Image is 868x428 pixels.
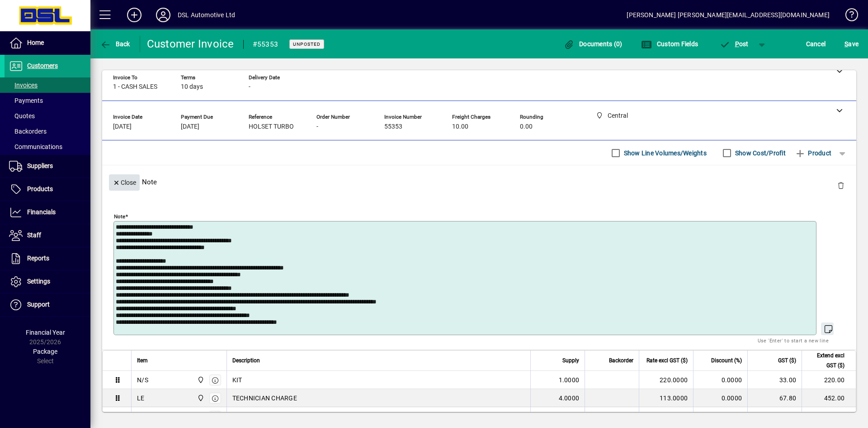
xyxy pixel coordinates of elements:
[802,371,856,389] td: 220.00
[735,40,739,48] span: P
[609,356,633,365] span: Backorder
[109,174,140,191] button: Close
[646,356,688,365] span: Rate excl GST ($)
[27,301,50,308] span: Support
[5,247,90,270] a: Reports
[5,293,90,316] a: Support
[758,335,829,346] mat-hint: Use 'Enter' to start a new line
[9,143,62,150] span: Communications
[181,123,199,130] span: [DATE]
[5,155,90,178] a: Suppliers
[181,83,203,91] span: 10 days
[733,149,786,158] label: Show Cost/Profit
[5,124,90,139] a: Backorders
[27,255,49,262] span: Reports
[9,112,35,120] span: Quotes
[5,93,90,108] a: Payments
[790,145,836,161] button: Product
[384,123,402,130] span: 55353
[9,128,47,135] span: Backorders
[830,181,852,189] app-page-header-button: Delete
[5,270,90,293] a: Settings
[137,375,148,385] div: N/S
[98,36,132,52] button: Back
[249,123,294,130] span: HOLSET TURBO
[9,82,38,89] span: Invoices
[5,108,90,124] a: Quotes
[715,36,753,52] button: Post
[562,356,579,365] span: Supply
[645,412,688,421] div: 39.0000
[641,40,698,48] span: Custom Fields
[27,278,50,285] span: Settings
[747,407,802,425] td: 5.85
[113,175,136,190] span: Close
[107,178,142,186] app-page-header-button: Close
[627,8,830,22] div: [PERSON_NAME] [PERSON_NAME][EMAIL_ADDRESS][DOMAIN_NAME]
[452,123,468,130] span: 10.00
[839,2,857,31] a: Knowledge Base
[90,36,140,52] app-page-header-button: Back
[27,208,56,216] span: Financials
[33,348,57,355] span: Package
[147,37,234,51] div: Customer Invoice
[693,371,747,389] td: 0.0000
[178,8,235,22] div: DSL Automotive Ltd
[253,37,278,52] div: #55353
[26,329,65,336] span: Financial Year
[27,185,53,192] span: Products
[747,389,802,407] td: 67.80
[27,39,44,46] span: Home
[559,394,580,403] span: 4.0000
[645,375,688,385] div: 220.0000
[195,393,205,403] span: Central
[5,139,90,154] a: Communications
[316,123,318,130] span: -
[100,40,130,48] span: Back
[622,149,707,158] label: Show Line Volumes/Weights
[249,83,250,91] span: -
[232,412,330,421] span: BALANCING & CLEANING FLUIDS
[795,146,831,160] span: Product
[645,394,688,403] div: 113.0000
[232,394,297,403] span: TECHNICIAN CHARGE
[559,412,580,421] span: 1.0000
[137,356,148,365] span: Item
[27,62,58,69] span: Customers
[520,123,533,130] span: 0.00
[559,375,580,385] span: 1.0000
[639,36,700,52] button: Custom Fields
[9,97,43,104] span: Payments
[120,7,149,23] button: Add
[114,213,125,220] mat-label: Note
[232,356,260,365] span: Description
[113,123,132,130] span: [DATE]
[113,83,157,91] span: 1 - CASH SALES
[232,375,242,385] span: KIT
[802,389,856,407] td: 452.00
[102,165,856,198] div: Note
[802,407,856,425] td: 39.00
[195,375,205,385] span: Central
[5,77,90,93] a: Invoices
[5,224,90,247] a: Staff
[137,412,187,421] div: [MEDICAL_DATA]
[564,40,623,48] span: Documents (0)
[5,178,90,201] a: Products
[137,394,145,403] div: LE
[693,389,747,407] td: 0.0000
[5,201,90,224] a: Financials
[804,36,828,52] button: Cancel
[149,7,178,23] button: Profile
[747,371,802,389] td: 33.00
[195,411,205,421] span: Central
[830,174,852,196] button: Delete
[778,356,796,365] span: GST ($)
[711,356,742,365] span: Discount (%)
[719,40,749,48] span: ost
[5,32,90,54] a: Home
[561,36,625,52] button: Documents (0)
[807,351,844,370] span: Extend excl GST ($)
[842,36,861,52] button: Save
[806,37,826,51] span: Cancel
